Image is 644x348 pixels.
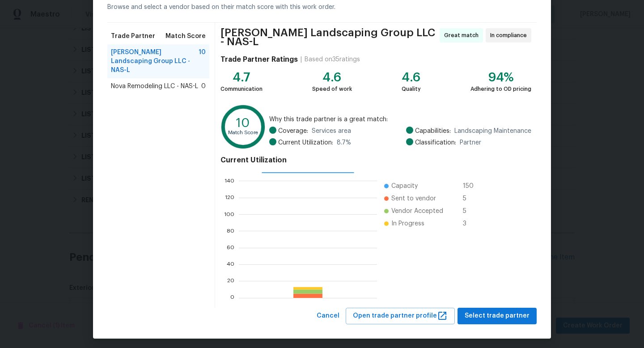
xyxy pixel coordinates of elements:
[165,32,206,41] span: Match Score
[391,182,418,191] span: Capacity
[227,278,234,284] text: 20
[391,219,424,228] span: In Progress
[460,138,481,147] span: Partner
[220,73,263,82] div: 4.7
[230,295,234,301] text: 0
[312,85,352,93] div: Speed of work
[220,55,298,64] h4: Trade Partner Ratings
[465,310,530,322] span: Select trade partner
[312,127,351,136] span: Services area
[463,219,477,228] span: 3
[415,138,456,147] span: Classification:
[391,194,436,203] span: Sent to vendor
[227,245,234,250] text: 60
[225,195,234,200] text: 120
[236,117,250,129] text: 10
[227,228,234,233] text: 80
[402,73,421,82] div: 4.6
[470,85,531,93] div: Adhering to OD pricing
[220,156,531,165] h4: Current Utilization
[470,73,531,82] div: 94%
[305,55,360,64] div: Based on 35 ratings
[454,127,531,136] span: Landscaping Maintenance
[444,31,482,40] span: Great match
[346,308,455,324] button: Open trade partner profile
[353,310,448,322] span: Open trade partner profile
[224,212,234,217] text: 100
[111,82,198,91] span: Nova Remodeling LLC - NAS-L
[313,308,343,324] button: Cancel
[227,262,234,267] text: 40
[278,127,308,136] span: Coverage:
[490,31,530,40] span: In compliance
[228,130,258,135] text: Match Score
[201,82,206,91] span: 0
[111,48,199,75] span: [PERSON_NAME] Landscaping Group LLC - NAS-L
[402,85,421,93] div: Quality
[391,207,443,216] span: Vendor Accepted
[458,308,537,324] button: Select trade partner
[312,73,352,82] div: 4.6
[269,115,531,124] span: Why this trade partner is a great match:
[225,178,234,183] text: 140
[278,138,333,147] span: Current Utilization:
[463,207,477,216] span: 5
[337,138,351,147] span: 8.7 %
[463,182,477,191] span: 150
[463,194,477,203] span: 5
[111,32,155,41] span: Trade Partner
[199,48,206,75] span: 10
[220,28,437,46] span: [PERSON_NAME] Landscaping Group LLC - NAS-L
[220,85,263,93] div: Communication
[415,127,451,136] span: Capabilities:
[317,310,339,322] span: Cancel
[298,55,305,64] div: |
